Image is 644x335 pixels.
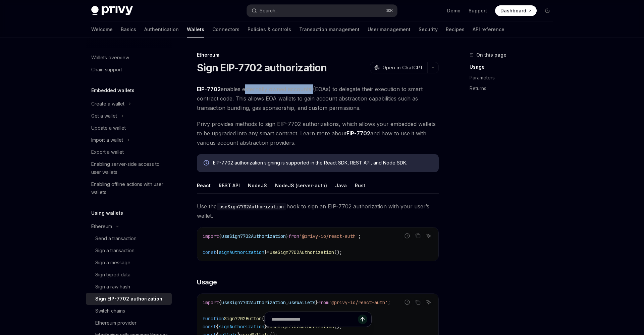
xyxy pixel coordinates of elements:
div: Update a wallet [91,124,126,132]
button: Open search [247,5,397,17]
span: signAuthorization [219,249,264,255]
div: REST API [219,178,240,193]
div: Ethereum [197,52,439,58]
button: Toggle Ethereum section [86,220,172,232]
button: Toggle Create a wallet section [86,98,172,110]
span: from [288,233,299,239]
a: Ethereum provider [86,317,172,329]
div: Enabling offline actions with user wallets [91,180,168,196]
a: API reference [473,21,504,38]
a: Sign a message [86,257,172,269]
div: NodeJS [248,178,267,193]
a: Returns [470,83,558,94]
a: Usage [470,62,558,72]
div: Sign a message [95,259,130,267]
a: Enabling offline actions with user wallets [86,178,172,198]
div: Export a wallet [91,148,124,156]
span: useSign7702Authorization [270,249,334,255]
span: ; [358,233,361,239]
button: Ask AI [424,231,433,240]
svg: Info [204,160,210,167]
img: dark logo [91,6,133,15]
a: Sign a transaction [86,245,172,257]
div: Sign typed data [95,271,130,279]
a: Support [469,7,487,14]
a: Parameters [470,72,558,83]
div: Create a wallet [91,100,124,108]
a: Enabling server-side access to user wallets [86,158,172,178]
button: Send message [358,315,367,324]
span: const [203,249,216,255]
span: Open in ChatGPT [382,64,423,71]
span: from [318,299,329,306]
span: } [286,233,288,239]
span: useSign7702Authorization [221,233,286,239]
a: Switch chains [86,305,172,317]
button: Toggle Import a wallet section [86,134,172,146]
div: Wallets overview [91,54,129,62]
div: Sign a raw hash [95,283,130,291]
a: Export a wallet [86,146,172,158]
a: User management [368,21,411,38]
a: Transaction management [299,21,360,38]
span: '@privy-io/react-auth' [329,299,388,306]
span: ; [388,299,390,306]
div: Chain support [91,66,122,74]
a: Sign a raw hash [86,281,172,293]
span: Usage [197,277,217,287]
a: Authentication [144,21,179,38]
a: Send a transaction [86,232,172,245]
a: Demo [447,7,461,14]
div: NodeJS (server-auth) [275,178,327,193]
a: EIP-7702 [197,86,221,93]
button: Toggle dark mode [542,5,553,16]
div: Search... [260,7,278,15]
button: Copy the contents from the code block [414,298,422,307]
span: enables externally owned accounts (EOAs) to delegate their execution to smart contract code. This... [197,84,439,113]
h5: Embedded wallets [91,86,135,94]
a: Recipes [446,21,465,38]
a: Wallets overview [86,52,172,64]
div: Get a wallet [91,112,117,120]
span: import [203,233,219,239]
span: , [286,299,288,306]
a: Welcome [91,21,113,38]
div: Rust [355,178,365,193]
button: Open in ChatGPT [370,62,427,73]
span: useSign7702Authorization [221,299,286,306]
button: Toggle Get a wallet section [86,110,172,122]
input: Ask a question... [271,312,358,327]
a: Update a wallet [86,122,172,134]
a: Sign EIP-7702 authorization [86,293,172,305]
a: Connectors [212,21,239,38]
a: Security [419,21,438,38]
div: Java [335,178,347,193]
span: '@privy-io/react-auth' [299,233,358,239]
span: On this page [476,51,506,59]
span: useWallets [288,299,315,306]
span: Use the hook to sign an EIP-7702 authorization with your user’s wallet. [197,202,439,220]
button: Copy the contents from the code block [414,231,422,240]
a: Chain support [86,64,172,76]
div: Send a transaction [95,234,137,243]
div: Switch chains [95,307,125,315]
div: Sign EIP-7702 authorization [95,295,162,303]
span: Privy provides methods to sign EIP-7702 authorizations, which allows your embedded wallets to be ... [197,119,439,147]
button: Report incorrect code [403,298,412,307]
h5: Using wallets [91,209,123,217]
div: EIP-7702 authorization signing is supported in the React SDK, REST API, and Node SDK. [213,159,432,167]
button: Ask AI [424,298,433,307]
div: Sign a transaction [95,247,135,255]
span: Dashboard [500,7,526,14]
a: Dashboard [495,5,537,16]
a: EIP-7702 [346,130,370,137]
a: Basics [121,21,136,38]
h1: Sign EIP-7702 authorization [197,62,327,74]
span: { [216,249,219,255]
a: Wallets [187,21,204,38]
div: Ethereum [91,222,112,230]
a: Sign typed data [86,269,172,281]
code: useSign7702Authorization [217,203,286,210]
span: import [203,299,219,306]
span: } [315,299,318,306]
